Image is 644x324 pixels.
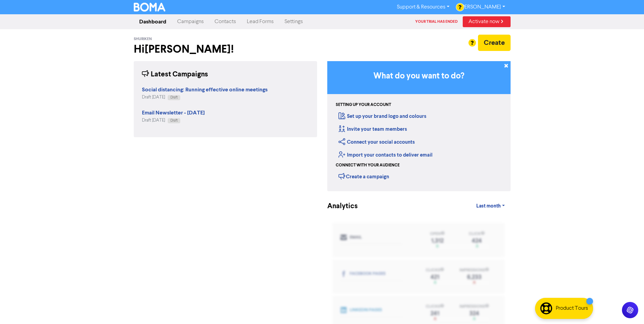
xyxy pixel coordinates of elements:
[338,113,426,120] a: Set up your brand logo and colours
[338,171,389,181] div: Create a campaign
[471,199,510,213] a: Last month
[455,2,510,13] a: [PERSON_NAME]
[338,139,415,145] a: Connect your social accounts
[559,251,644,324] iframe: Chat Widget
[142,86,268,93] strong: Social distancing: Running effective online meetings
[170,96,178,99] span: Draft
[327,61,511,191] div: Getting Started in BOMA
[134,37,152,41] span: Shuriken
[478,35,511,51] button: Create
[391,2,455,13] a: Support & Resources
[134,3,166,12] img: BOMA Logo
[142,109,205,116] strong: Email Newsletter - [DATE]
[142,87,268,93] a: Social distancing: Running effective online meetings
[337,71,500,81] h3: What do you want to do?
[142,69,208,80] div: Latest Campaigns
[336,102,391,108] div: Setting up your account
[170,119,178,122] span: Draft
[463,16,511,27] a: Activate now
[336,162,400,168] div: Connect with your audience
[279,15,308,29] a: Settings
[172,15,209,29] a: Campaigns
[415,19,463,25] div: Your trial has ended
[142,117,205,124] div: Draft [DATE]
[134,43,317,56] h2: Hi [PERSON_NAME] !
[241,15,279,29] a: Lead Forms
[338,152,433,158] a: Import your contacts to deliver email
[327,201,349,212] div: Analytics
[476,203,501,209] span: Last month
[344,278,494,294] div: Your analytics and insights will appear here after you have delivered campaigns and we've collect...
[142,94,268,101] div: Draft [DATE]
[142,110,205,116] a: Email Newsletter - [DATE]
[338,126,407,132] a: Invite your team members
[405,270,433,278] div: Analytics
[134,15,172,29] a: Dashboard
[209,15,241,29] a: Contacts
